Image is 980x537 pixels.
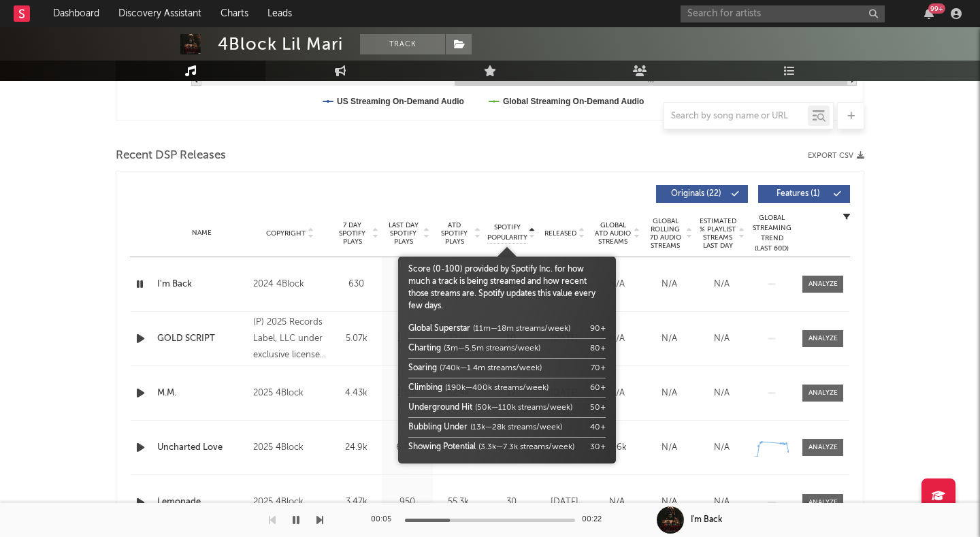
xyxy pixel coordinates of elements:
[681,5,885,22] input: Search for artists
[334,441,378,455] div: 24.9k
[594,278,640,291] div: N/A
[664,111,808,122] input: Search by song name or URL
[590,342,606,355] div: 80 +
[924,8,934,19] button: 99+
[408,263,606,457] div: Score (0-100) provided by Spotify Inc. for how much a track is being streamed and how recent thos...
[157,228,246,238] div: Name
[334,332,378,346] div: 5.07k
[699,217,736,250] span: Estimated % Playlist Streams Last Day
[436,495,480,509] div: 55.3k
[385,387,429,400] div: 1.13k
[408,404,472,412] span: Underground Hit
[440,364,542,372] span: (740k—1.4m streams/week)
[647,441,692,455] div: N/A
[445,384,549,392] span: (190k—400k streams/week)
[157,495,246,509] a: Lemonade
[334,221,370,246] span: 7 Day Spotify Plays
[758,185,850,203] button: Features(1)
[665,190,728,198] span: Originals ( 22 )
[767,190,830,198] span: Features ( 1 )
[408,344,441,353] span: Charting
[647,278,692,291] div: N/A
[385,278,429,291] div: 76
[699,278,745,291] div: N/A
[253,494,327,510] div: 2025 4Block
[253,276,327,293] div: 2024 4Block
[253,314,327,363] div: (P) 2025 Records Label, LLC under exclusive license from [PERSON_NAME]
[647,217,684,250] span: Global Rolling 7D Audio Streams
[542,495,587,509] div: [DATE]
[360,34,445,54] button: Track
[157,278,246,291] a: I'm Back
[928,3,945,14] div: 99 +
[408,364,437,372] span: Soaring
[334,387,378,400] div: 4.43k
[408,384,442,392] span: Climbing
[594,441,640,455] div: 106k
[436,221,472,246] span: ATD Spotify Plays
[656,185,748,203] button: Originals(22)
[691,514,722,526] div: I'm Back
[218,34,343,54] div: 4Block Lil Mari
[157,441,246,455] a: Uncharted Love
[487,495,535,509] div: 30
[590,421,606,434] div: 40 +
[337,97,464,106] text: US Streaming On-Demand Audio
[157,387,246,400] a: M.M.
[699,332,745,346] div: N/A
[699,387,745,400] div: N/A
[478,443,574,451] span: (3.3k—7.3k streams/week)
[116,148,226,164] span: Recent DSP Releases
[544,229,576,238] span: Released
[253,385,327,402] div: 2025 4Block
[444,344,540,353] span: (3m—5.5m streams/week)
[253,440,327,456] div: 2025 4Block
[334,278,378,291] div: 630
[385,221,421,246] span: Last Day Spotify Plays
[699,441,745,455] div: N/A
[647,387,692,400] div: N/A
[594,221,632,246] span: Global ATD Audio Streams
[473,325,570,333] span: (11m—18m streams/week)
[371,512,398,528] div: 00:05
[808,152,864,160] button: Export CSV
[582,512,609,528] div: 00:22
[647,332,692,346] div: N/A
[408,423,468,432] span: Bubbling Under
[699,495,745,509] div: N/A
[647,495,692,509] div: N/A
[157,332,246,346] a: GOLD SCRIPT
[590,402,606,414] div: 50 +
[385,441,429,455] div: 6.74k
[591,362,606,374] div: 70 +
[475,404,572,412] span: (50k—110k streams/week)
[594,332,640,346] div: N/A
[594,495,640,509] div: N/A
[470,423,562,432] span: (13k—28k streams/week)
[266,229,306,238] span: Copyright
[590,441,606,453] div: 30 +
[503,97,644,106] text: Global Streaming On-Demand Audio
[590,323,606,335] div: 90 +
[385,495,429,509] div: 950
[487,223,527,243] span: Spotify Popularity
[594,387,640,400] div: N/A
[385,332,429,346] div: 1.57k
[334,495,378,509] div: 3.47k
[751,213,792,254] div: Global Streaming Trend (Last 60D)
[590,382,606,394] div: 60 +
[408,443,476,451] span: Showing Potential
[408,325,470,333] span: Global Superstar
